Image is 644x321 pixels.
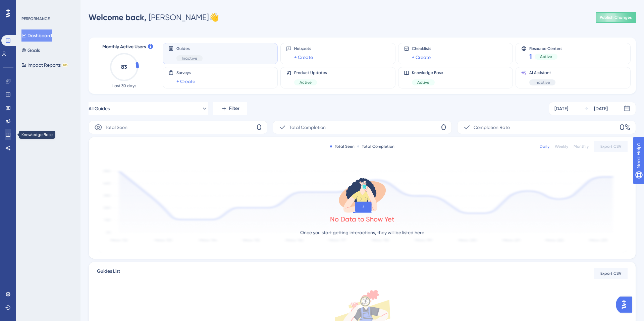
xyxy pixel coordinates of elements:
span: 0 [257,122,262,133]
span: Guides [176,46,203,51]
div: Daily [540,144,549,149]
div: [DATE] [594,105,608,113]
text: 83 [121,64,127,70]
button: Goals [21,44,40,56]
div: PERFORMANCE [21,16,50,21]
span: Welcome back, [89,12,147,22]
div: Total Completion [357,144,394,149]
div: BETA [62,63,68,67]
span: Guides List [97,267,120,279]
span: Hotspots [294,46,313,51]
span: Inactive [535,80,550,85]
button: Export CSV [594,141,628,152]
span: Filter [229,105,239,113]
span: Surveys [176,70,195,75]
button: Filter [213,102,247,115]
div: [PERSON_NAME] 👋 [89,12,219,23]
a: + Create [294,53,313,61]
a: + Create [176,77,195,85]
div: No Data to Show Yet [330,214,394,224]
button: Dashboard [21,29,52,42]
span: Checklists [412,46,431,51]
span: Active [417,80,429,85]
span: All Guides [89,105,110,113]
iframe: UserGuiding AI Assistant Launcher [616,295,636,315]
span: Need Help? [16,2,42,10]
span: Resource Centers [529,46,562,51]
button: All Guides [89,102,208,115]
button: Export CSV [594,268,628,279]
span: Total Completion [289,123,326,131]
span: Publish Changes [600,15,632,20]
span: Monthly Active Users [102,43,146,51]
span: Knowledge Base [412,70,443,75]
a: + Create [412,53,431,61]
span: 1 [529,52,532,61]
span: Completion Rate [474,123,510,131]
span: 0 [441,122,446,133]
span: Export CSV [600,144,622,149]
p: Once you start getting interactions, they will be listed here [300,229,424,237]
div: Total Seen [330,144,355,149]
div: Monthly [574,144,589,149]
span: Active [300,80,312,85]
span: Inactive [182,56,197,61]
div: Weekly [555,144,568,149]
button: Impact ReportsBETA [21,59,68,71]
span: Active [540,54,552,59]
span: AI Assistant [529,70,555,75]
button: Publish Changes [596,12,636,23]
div: [DATE] [554,105,568,113]
span: Total Seen [105,123,127,131]
span: 0% [620,122,630,133]
span: Product Updates [294,70,327,75]
span: Last 30 days [112,83,136,88]
span: Export CSV [600,271,622,276]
